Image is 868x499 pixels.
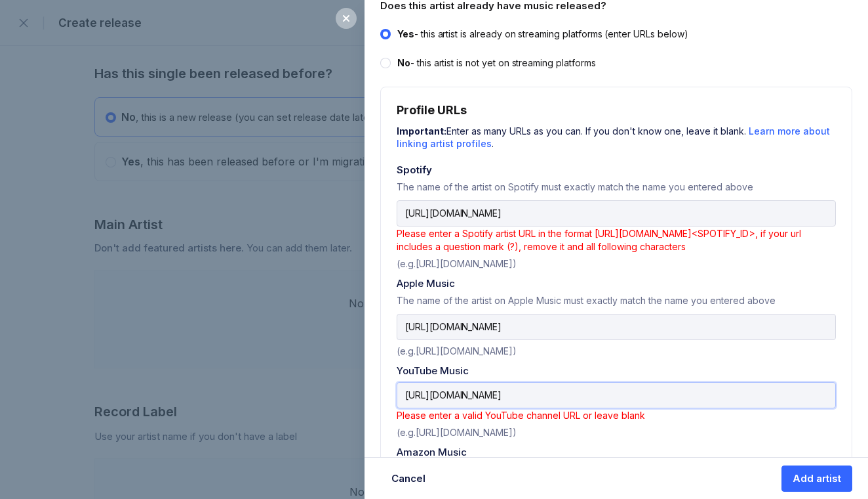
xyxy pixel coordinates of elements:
[397,125,830,150] span: Learn more about linking artist profiles
[781,466,852,492] button: Add artist
[397,410,645,421] span: Please enter a valid YouTube channel URL or leave blank
[397,200,836,227] input: Spotify artist URL
[397,181,836,200] div: The name of the artist on Spotify must exactly match the name you entered above
[397,253,836,269] div: (e.g.[URL][DOMAIN_NAME])
[397,28,688,41] div: - this artist is already on streaming platforms (enter URLs below)
[397,364,836,377] div: YouTube Music
[397,277,836,290] div: Apple Music
[397,163,836,176] div: Spotify
[397,228,801,252] span: Please enter a Spotify artist URL in the format [URL][DOMAIN_NAME]<SPOTIFY_ID>, if your url inclu...
[397,295,836,314] div: The name of the artist on Apple Music must exactly match the name you entered above
[391,472,425,485] div: Cancel
[397,28,414,39] span: Yes
[397,422,836,438] div: (e.g.[URL][DOMAIN_NAME])
[397,57,410,68] span: No
[397,314,836,340] input: Apple Music artist URL
[397,103,836,117] div: Profile URLs
[397,340,836,357] div: (e.g.[URL][DOMAIN_NAME])
[397,122,836,150] div: Enter as many URLs as you can. If you don't know one, leave it blank. .
[397,125,446,137] b: Important:
[397,56,596,70] div: - this artist is not yet on streaming platforms
[793,472,841,485] div: Add artist
[380,466,437,492] button: Cancel
[397,382,836,408] input: Youtube Channel URL
[397,446,836,458] div: Amazon Music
